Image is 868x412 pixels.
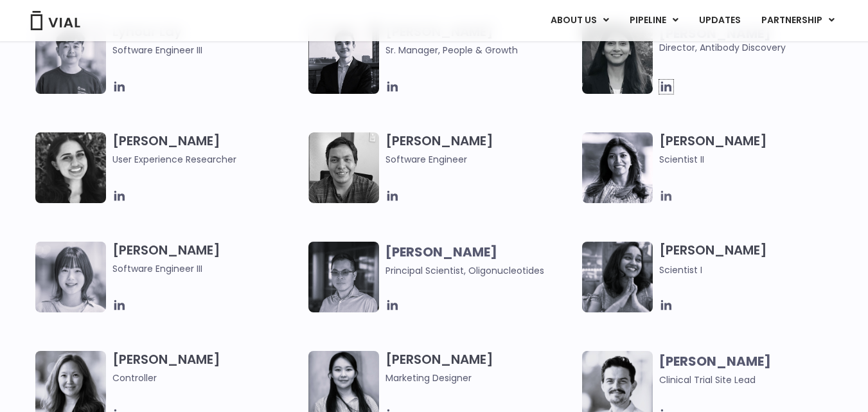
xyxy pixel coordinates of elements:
img: Mehtab Bhinder [35,132,106,203]
span: Software Engineer III [112,43,302,57]
img: Headshot of smiling woman named Sneha [582,242,653,312]
span: Controller [112,371,302,385]
h3: [PERSON_NAME] [112,351,302,385]
span: Sr. Manager, People & Growth [385,43,575,57]
img: Vial Logo [30,11,81,30]
a: UPDATES [689,10,750,31]
a: PIPELINEMenu Toggle [619,10,688,31]
span: Principal Scientist, Oligonucleotides [385,264,544,277]
img: Headshot of smiling woman named Swati [582,23,653,94]
span: Scientist I [659,264,702,276]
a: ABOUT USMenu Toggle [540,10,619,31]
h3: [PERSON_NAME] [112,242,302,276]
span: Software Engineer III [112,262,302,276]
img: Tina [35,242,106,312]
img: Image of woman named Ritu smiling [582,132,653,203]
b: [PERSON_NAME] [659,352,771,370]
h3: [PERSON_NAME] [659,132,849,166]
h3: [PERSON_NAME] [659,242,849,277]
h3: [PERSON_NAME] [385,132,575,166]
img: Headshot of smiling of smiling man named Wei-Sheng [308,242,379,312]
h3: [PERSON_NAME] [385,351,575,385]
img: Smiling man named Owen [308,23,379,94]
img: A black and white photo of a man smiling, holding a vial. [308,132,379,203]
span: User Experience Researcher [112,152,302,166]
span: Software Engineer [385,152,575,166]
h3: [PERSON_NAME] [112,132,302,166]
span: Clinical Trial Site Lead [659,373,756,386]
a: PARTNERSHIPMenu Toggle [751,10,845,31]
img: Ly [35,23,106,94]
span: Scientist II [659,152,849,166]
b: [PERSON_NAME] [385,243,497,261]
span: Marketing Designer [385,371,575,385]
